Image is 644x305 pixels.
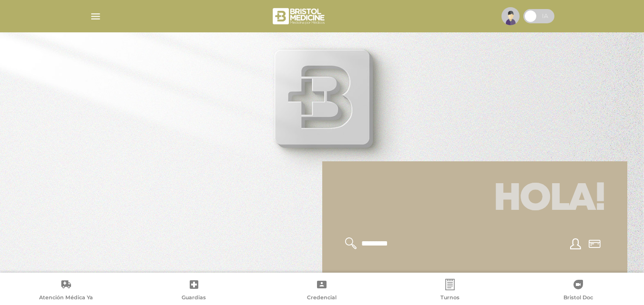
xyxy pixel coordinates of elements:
[563,294,593,303] span: Bristol Doc
[39,294,93,303] span: Atención Médica Ya
[514,279,642,303] a: Bristol Doc
[130,279,258,303] a: Guardias
[90,10,102,22] img: Cober_menu-lines-white.svg
[258,279,386,303] a: Credencial
[2,279,130,303] a: Atención Médica Ya
[307,294,337,303] span: Credencial
[182,294,206,303] span: Guardias
[271,5,328,28] img: bristol-medicine-blanco.png
[334,173,616,226] h1: Hola!
[501,7,520,25] img: profile-placeholder.svg
[440,294,460,303] span: Turnos
[386,279,514,303] a: Turnos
